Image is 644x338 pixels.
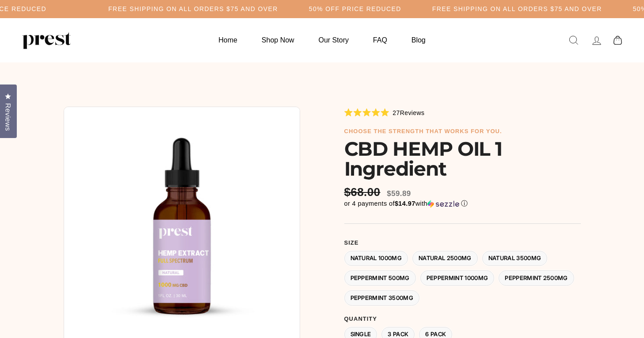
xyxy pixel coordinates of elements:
[344,315,581,323] label: Quantity
[392,109,400,116] span: 27
[427,200,459,208] img: Sezzle
[420,270,495,286] label: Peppermint 1000MG
[482,251,548,266] label: Natural 3500MG
[309,5,401,13] h5: 50% OFF PRICE REDUCED
[308,31,360,49] a: Our Story
[344,251,408,266] label: Natural 1000MG
[400,31,437,49] a: Blog
[387,189,411,198] span: $59.89
[207,31,248,49] a: Home
[2,103,14,131] span: Reviews
[362,31,398,49] a: FAQ
[344,200,581,208] div: or 4 payments of$14.97withSezzle Click to learn more about Sezzle
[22,31,71,49] img: PREST ORGANICS
[344,270,416,286] label: Peppermint 500MG
[344,108,425,117] div: 27Reviews
[499,270,574,286] label: Peppermint 2500MG
[400,109,425,116] span: Reviews
[207,31,436,49] ul: Primary
[251,31,305,49] a: Shop Now
[344,139,581,179] h1: CBD HEMP OIL 1 Ingredient
[412,251,478,266] label: Natural 2500MG
[344,290,420,306] label: Peppermint 3500MG
[344,185,383,199] span: $68.00
[344,128,581,135] h6: choose the strength that works for you.
[395,200,415,207] span: $14.97
[344,200,581,208] div: or 4 payments of with
[108,5,278,13] h5: Free Shipping on all orders $75 and over
[432,5,602,13] h5: Free Shipping on all orders $75 and over
[344,239,581,246] label: Size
